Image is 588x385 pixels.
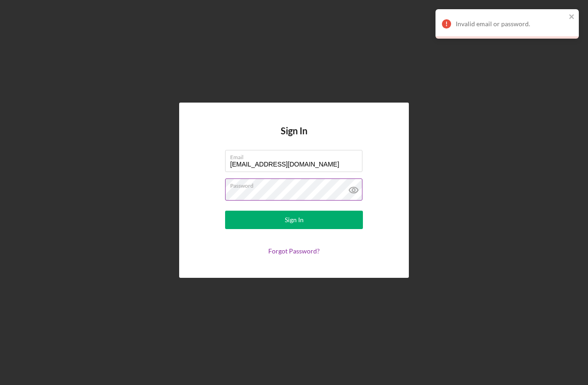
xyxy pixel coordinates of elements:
[225,211,363,229] button: Sign In
[569,13,575,22] button: close
[230,150,362,161] label: Email
[456,20,566,28] div: Invalid email or password.
[268,247,320,255] a: Forgot Password?
[230,179,362,189] label: Password
[285,211,304,229] div: Sign In
[281,126,307,150] h4: Sign In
